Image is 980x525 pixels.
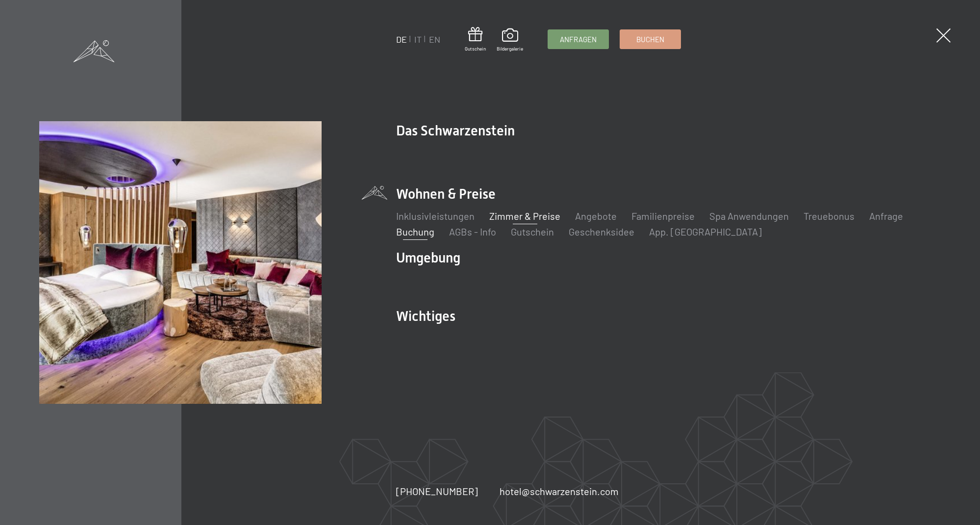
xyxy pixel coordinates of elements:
[429,34,440,45] a: EN
[497,45,523,52] span: Bildergalerie
[396,485,478,497] span: [PHONE_NUMBER]
[396,484,478,498] a: [PHONE_NUMBER]
[620,30,680,49] a: Buchen
[396,226,434,237] a: Buchung
[649,226,762,237] a: App. [GEOGRAPHIC_DATA]
[560,34,597,45] span: Anfragen
[414,34,422,45] a: IT
[631,210,695,222] a: Familienpreise
[396,210,475,222] a: Inklusivleistungen
[709,210,789,222] a: Spa Anwendungen
[511,226,554,237] a: Gutschein
[449,226,496,237] a: AGBs - Info
[39,121,322,404] img: Buchung
[575,210,617,222] a: Angebote
[548,30,608,49] a: Anfragen
[465,27,486,52] a: Gutschein
[500,484,619,498] a: hotel@schwarzenstein.com
[804,210,854,222] a: Treuebonus
[636,34,664,45] span: Buchen
[489,210,560,222] a: Zimmer & Preise
[497,28,523,52] a: Bildergalerie
[569,226,634,237] a: Geschenksidee
[396,34,407,45] a: DE
[869,210,903,222] a: Anfrage
[465,45,486,52] span: Gutschein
